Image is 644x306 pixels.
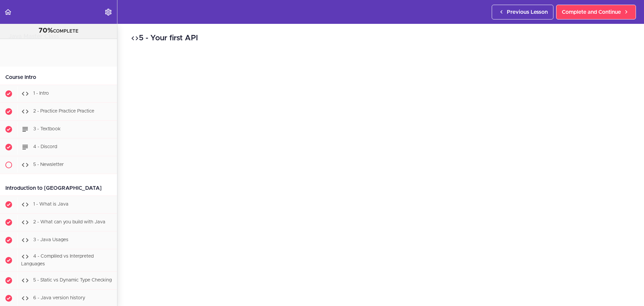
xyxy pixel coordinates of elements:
[33,162,64,167] span: 5 - Newsletter
[33,91,49,96] span: 1 - Intro
[8,27,109,35] div: COMPLETE
[562,8,621,16] span: Complete and Continue
[131,33,631,44] h2: 5 - Your first API
[556,5,636,19] a: Complete and Continue
[33,296,85,300] span: 6 - Java version history
[33,127,61,131] span: 3 - Textbook
[21,254,94,266] span: 4 - Compliled vs Interpreted Languages
[33,109,94,114] span: 2 - Practice Practice Practice
[33,237,68,242] span: 3 - Java Usages
[33,202,68,207] span: 1 - What is Java
[33,220,105,224] span: 2 - What can you build with Java
[33,144,57,149] span: 4 - Discord
[39,27,53,34] span: 70%
[4,8,12,16] svg: Back to course curriculum
[507,8,548,16] span: Previous Lesson
[602,264,644,296] iframe: chat widget
[33,278,112,282] span: 5 - Static vs Dynamic Type Checking
[492,5,553,19] a: Previous Lesson
[104,8,112,16] svg: Settings Menu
